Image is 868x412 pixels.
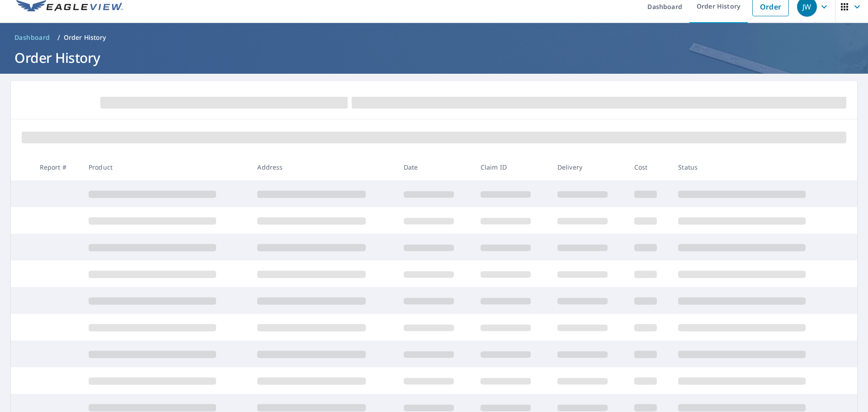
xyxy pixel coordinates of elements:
nav: breadcrumb [11,30,857,45]
th: Claim ID [473,154,550,180]
th: Report # [33,154,81,180]
th: Status [671,154,840,180]
th: Delivery [550,154,627,180]
th: Product [81,154,250,180]
th: Address [250,154,396,180]
a: Dashboard [11,30,54,45]
p: Order History [64,33,106,42]
th: Cost [627,154,671,180]
h1: Order History [11,48,857,67]
span: Dashboard [14,33,50,42]
li: / [57,32,60,43]
th: Date [396,154,473,180]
